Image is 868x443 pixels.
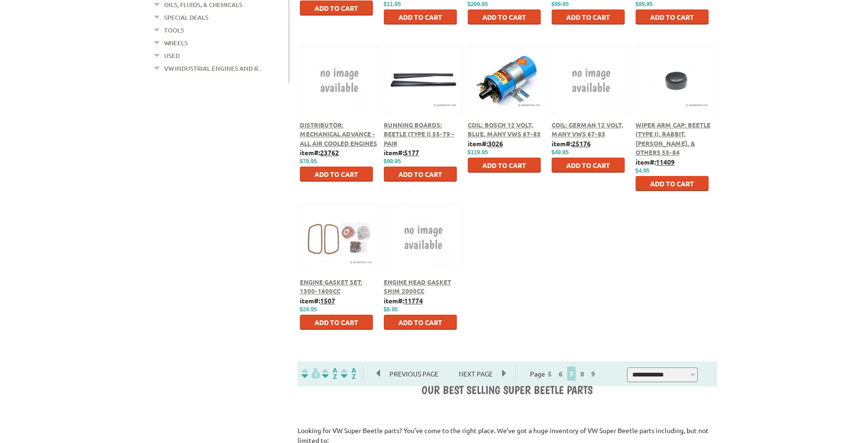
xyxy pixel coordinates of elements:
span: $4.95 [636,167,650,174]
a: 9 [589,369,597,378]
span: $99.95 [552,1,569,8]
span: $6.95 [384,306,398,313]
span: Add to Cart [314,318,358,326]
a: Coil: German 12 Volt, Many VWs 67-83 [552,121,623,138]
u: 23762 [320,148,339,157]
button: Add to Cart [636,176,709,191]
span: 7 [567,367,576,381]
u: 25176 [572,139,591,148]
b: item#: [384,148,419,157]
button: Add to Cart [384,167,457,182]
img: Sort by Sales Rank [339,368,358,379]
span: Next Page [449,367,502,381]
a: Engine Head Gasket Shim 2000cc [384,278,451,295]
b: item#: [468,139,503,148]
span: Previous Page [380,367,448,381]
a: Used [164,50,180,62]
a: Engine Gasket Set: 1300-1600cc [300,278,363,295]
b: item#: [300,148,339,157]
span: $119.95 [468,149,488,156]
u: 5177 [404,148,419,157]
span: $299.95 [468,1,488,8]
button: Add to Cart [636,9,709,25]
u: 3026 [488,139,503,148]
span: Add to Cart [650,179,694,188]
span: Add to Cart [398,318,442,326]
a: Coil: Bosch 12 Volt, Blue, Many VWs 67-83 [468,121,541,138]
span: $99.95 [384,158,401,165]
button: Add to Cart [552,9,625,25]
a: Previous Page [377,369,449,378]
span: Add to Cart [566,161,610,169]
button: Add to Cart [300,0,373,16]
b: item#: [552,139,591,148]
div: OUR BEST SELLING Super Beetle PARTS [298,383,717,398]
span: $79.95 [300,158,317,165]
b: item#: [636,158,675,166]
span: Add to Cart [482,161,526,169]
button: Add to Cart [468,158,541,173]
a: 6 [556,369,565,378]
div: Page [515,366,612,382]
span: Add to Cart [398,170,442,178]
span: Add to Cart [314,4,358,12]
u: 1507 [320,296,335,305]
img: Sort by Headline [320,368,339,379]
span: Add to Cart [314,170,358,178]
button: Add to Cart [468,9,541,25]
span: $24.95 [300,306,317,313]
button: Add to Cart [300,315,373,330]
b: item#: [384,296,423,305]
a: Tools [164,24,184,36]
span: Add to Cart [482,13,526,21]
u: 11409 [656,158,675,166]
a: Wheels [164,37,188,49]
u: 11774 [404,296,423,305]
a: Distributor: Mechanical Advance - All Air Cooled Engines [300,121,377,147]
span: Add to Cart [398,13,442,21]
a: Wiper Arm Cap: Beetle (Type I), Rabbit, [PERSON_NAME], & Others 55-84 [636,121,711,157]
a: VW Industrial Engines and R... [164,62,262,75]
span: $49.95 [552,149,569,156]
a: Special Deals [164,11,208,24]
a: 8 [578,369,587,378]
span: Add to Cart [566,13,610,21]
button: Add to Cart [384,9,457,25]
button: Add to Cart [552,158,625,173]
a: 5 [546,369,554,378]
a: Running Boards: Beetle (Type I) 55-79 - Pair [384,121,455,147]
img: filterpricelow.svg [301,368,320,379]
button: Add to Cart [300,167,373,182]
span: $99.95 [636,1,653,8]
span: $11.95 [384,1,401,8]
b: item#: [300,296,335,305]
span: Add to Cart [650,13,694,21]
a: Next Page [449,369,502,378]
button: Add to Cart [384,315,457,330]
